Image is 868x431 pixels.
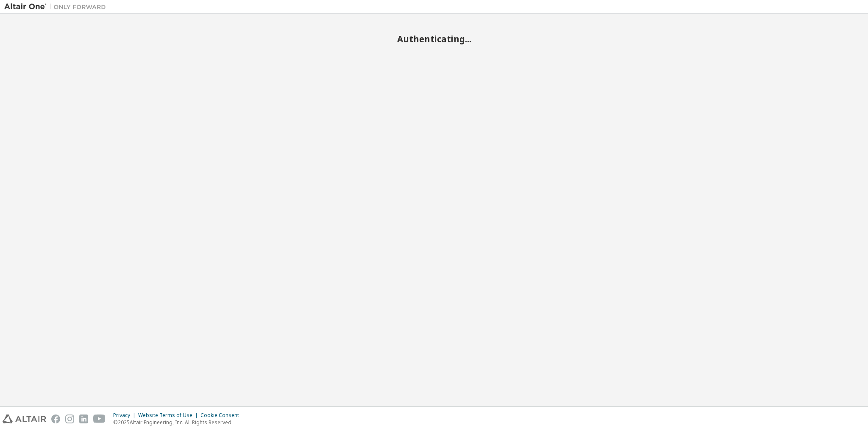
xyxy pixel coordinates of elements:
h2: Authenticating... [4,33,864,44]
div: Cookie Consent [200,412,244,419]
img: youtube.svg [93,415,106,423]
img: instagram.svg [65,415,74,423]
p: © 2025 Altair Engineering, Inc. All Rights Reserved. [113,419,244,426]
img: linkedin.svg [79,415,88,423]
img: facebook.svg [51,415,60,423]
img: Altair One [4,3,110,11]
div: Website Terms of Use [138,412,200,419]
img: altair_logo.svg [3,415,46,423]
div: Privacy [113,412,138,419]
